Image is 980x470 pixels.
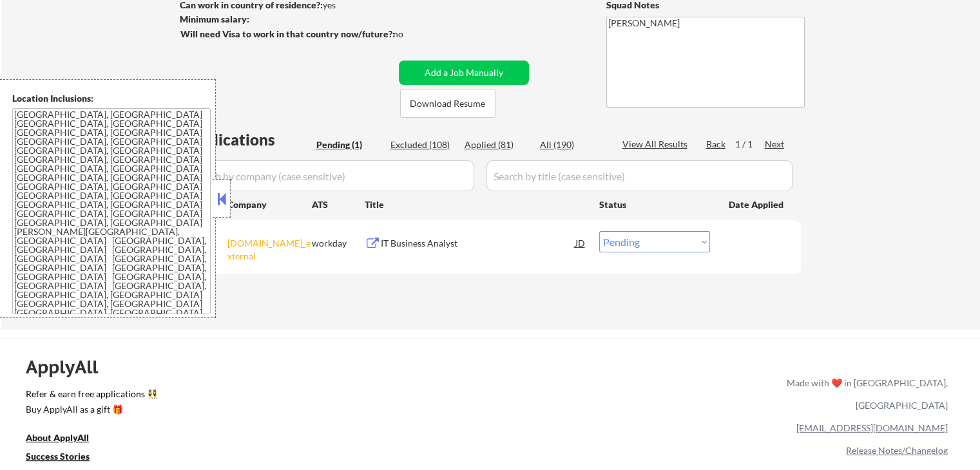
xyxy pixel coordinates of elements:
[26,403,155,419] a: Buy ApplyAll as a gift 🎁
[540,138,604,151] div: All (190)
[312,198,365,211] div: ATS
[706,138,727,151] div: Back
[227,237,312,262] div: [DOMAIN_NAME]_external
[735,138,765,151] div: 1 / 1
[184,132,312,147] div: Applications
[26,390,517,403] a: Refer & earn free applications 👯‍♀️
[312,237,365,250] div: workday
[399,61,529,85] button: Add a Job Manually
[180,28,395,39] strong: Will need Visa to work in that country now/future?:
[26,405,155,414] div: Buy ApplyAll as a gift 🎁
[729,198,785,211] div: Date Applied
[400,89,495,118] button: Download Resume
[765,138,785,151] div: Next
[796,422,948,433] a: [EMAIL_ADDRESS][DOMAIN_NAME]
[599,193,710,216] div: Status
[26,450,107,466] a: Success Stories
[782,371,948,417] div: Made with ❤️ in [GEOGRAPHIC_DATA], [GEOGRAPHIC_DATA]
[316,138,381,151] div: Pending (1)
[184,160,474,191] input: Search by company (case sensitive)
[227,198,312,211] div: Company
[390,138,455,151] div: Excluded (108)
[486,160,793,191] input: Search by title (case sensitive)
[26,451,90,462] u: Success Stories
[465,138,529,151] div: Applied (81)
[574,231,587,254] div: JD
[26,431,107,447] a: About ApplyAll
[26,356,113,378] div: ApplyAll
[381,237,575,250] div: IT Business Analyst
[12,92,211,105] div: Location Inclusions:
[846,445,948,456] a: Release Notes/Changelog
[622,138,691,151] div: View All Results
[365,198,587,211] div: Title
[180,14,249,24] strong: Minimum salary:
[26,432,89,443] u: About ApplyAll
[393,28,430,41] div: no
